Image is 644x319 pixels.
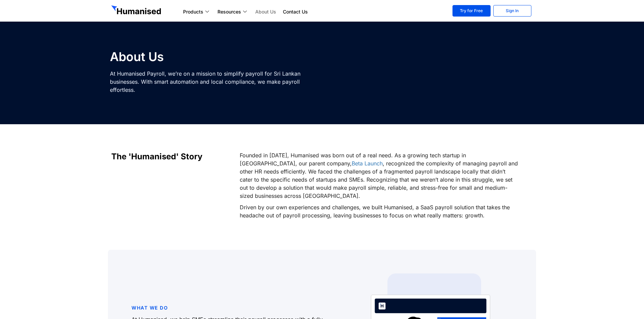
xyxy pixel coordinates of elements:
[252,8,280,16] a: About Us
[110,51,319,63] h1: About Us
[131,304,338,312] p: What We Do
[240,203,519,219] p: Driven by our own experiences and challenges, we built Humanised, a SaaS payroll solution that ta...
[111,5,163,16] img: GetHumanised Logo
[110,70,319,94] p: At Humanised Payroll, we’re on a mission to simplify payroll for Sri Lankan businesses. With smar...
[111,151,233,162] h2: The 'Humanised' Story
[452,5,491,17] a: Try for Free
[280,8,311,16] a: Contact Us
[214,8,252,16] a: Resources
[352,160,383,167] a: Beta Launch
[180,8,214,16] a: Products
[493,5,531,17] a: Sign In
[240,151,519,200] p: Founded in [DATE], Humanised was born out of a real need. As a growing tech startup in [GEOGRAPHI...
